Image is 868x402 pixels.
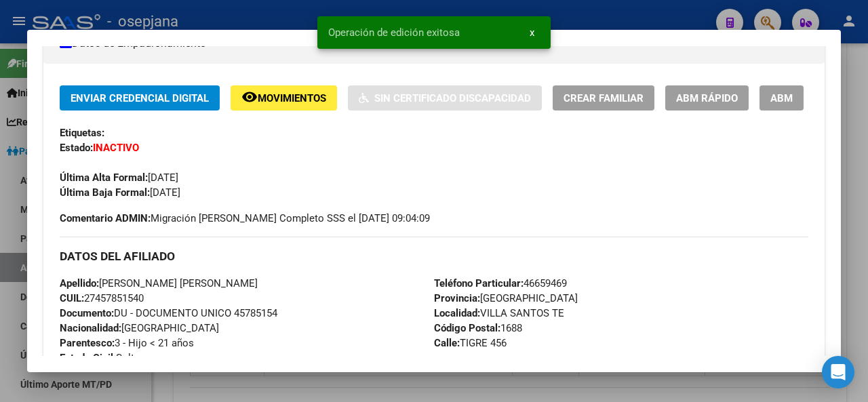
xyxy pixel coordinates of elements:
[564,92,644,104] span: Crear Familiar
[258,92,326,104] span: Movimientos
[60,186,150,199] strong: Última Baja Formal:
[434,277,567,289] span: 46659469
[60,142,93,154] strong: Estado:
[530,26,534,39] span: x
[434,292,578,304] span: [GEOGRAPHIC_DATA]
[60,211,430,226] span: Migración [PERSON_NAME] Completo SSS el [DATE] 09:04:09
[60,337,115,349] strong: Parentesco:
[60,337,194,349] span: 3 - Hijo < 21 años
[434,307,480,319] strong: Localidad:
[60,322,121,334] strong: Nacionalidad:
[60,172,148,184] strong: Última Alta Formal:
[434,292,480,304] strong: Provincia:
[60,352,149,364] span: Soltero
[770,92,793,104] span: ABM
[231,85,337,110] button: Movimientos
[60,307,114,319] strong: Documento:
[374,92,531,104] span: Sin Certificado Discapacidad
[60,352,116,364] strong: Estado Civil:
[60,292,144,304] span: 27457851540
[434,322,500,334] strong: Código Postal:
[60,322,219,334] span: [GEOGRAPHIC_DATA]
[759,85,804,110] button: ABM
[93,142,139,154] strong: INACTIVO
[328,26,460,39] span: Operación de edición exitosa
[60,186,180,199] span: [DATE]
[60,212,151,224] strong: Comentario ADMIN:
[60,292,84,304] strong: CUIL:
[348,85,542,110] button: Sin Certificado Discapacidad
[665,85,749,110] button: ABM Rápido
[60,127,104,139] strong: Etiquetas:
[434,337,507,349] span: TIGRE 456
[434,277,524,289] strong: Teléfono Particular:
[434,322,522,334] span: 1688
[60,85,220,110] button: Enviar Credencial Digital
[434,337,460,349] strong: Calle:
[241,89,258,105] mat-icon: remove_red_eye
[676,92,738,104] span: ABM Rápido
[822,356,854,388] div: Open Intercom Messenger
[60,172,178,184] span: [DATE]
[60,277,99,289] strong: Apellido:
[434,307,564,319] span: VILLA SANTOS TE
[60,307,277,319] span: DU - DOCUMENTO UNICO 45785154
[60,249,808,264] h3: DATOS DEL AFILIADO
[60,277,258,289] span: [PERSON_NAME] [PERSON_NAME]
[553,85,654,110] button: Crear Familiar
[71,92,209,104] span: Enviar Credencial Digital
[519,20,545,45] button: x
